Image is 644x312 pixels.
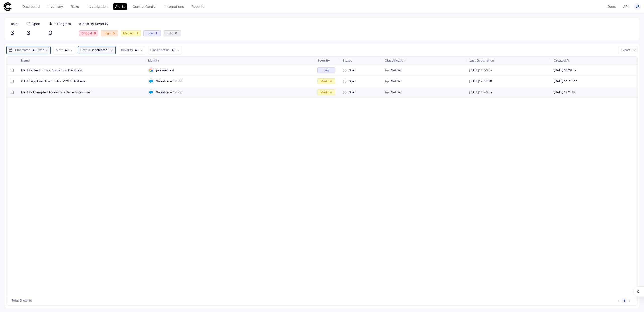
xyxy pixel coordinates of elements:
div: 11/08/2025 13:45:44 (GMT+00:00 UTC) [554,79,577,83]
span: All Time [32,48,44,52]
span: passkey test [156,68,174,72]
span: Timeframe [15,48,30,52]
span: Classification [385,59,405,63]
span: 2 selected [92,48,107,52]
div: Not Set [385,87,465,97]
span: Severity [317,59,330,63]
span: Alert [56,48,63,52]
a: Integrations [162,3,186,10]
span: 3 [20,299,22,303]
span: Status [343,59,352,63]
span: JR [636,5,639,9]
span: Severity [121,48,133,52]
span: 3 [10,29,19,37]
div: 17/07/2025 13:53:52 (GMT+00:00 UTC) [469,68,492,72]
span: All [172,48,176,52]
div: 13/08/2025 11:11:18 (GMT+00:00 UTC) [554,90,575,94]
div: 0 [173,32,177,35]
span: Medium [320,79,332,83]
span: High [104,31,115,35]
span: Open [32,22,40,26]
span: Low [323,68,329,72]
span: Name [21,59,30,63]
button: Status2 selected [78,46,116,54]
span: Critical [82,31,96,35]
span: [DATE] 14:45:44 [554,79,577,83]
div: 2 [135,32,139,35]
span: Open [349,90,356,94]
div: 0 [111,32,115,35]
a: Docs [605,3,618,10]
span: Identity Attempted Access by a Denied Consumer [21,90,91,94]
span: Salesforce for iOS [156,90,183,94]
a: Reports [189,3,207,10]
span: Open [349,68,356,72]
a: Dashboard [20,3,42,10]
span: [DATE] 14:43:57 [469,90,492,94]
span: In Progress [53,22,71,26]
span: Identity Used From a Suspicious IP Address [21,68,83,72]
span: [DATE] 18:29:57 [554,68,576,72]
span: Alerts By Severity [79,22,108,26]
span: Alerts [23,299,32,303]
span: Last Occurrence [469,59,494,63]
div: Not Set [385,76,465,86]
div: 13/08/2025 11:08:38 (GMT+00:00 UTC) [469,79,492,83]
span: Open [349,79,356,83]
span: Medium [123,31,139,35]
span: Classification [150,48,170,52]
a: API [621,3,631,10]
span: 3 [27,29,40,37]
span: Low [148,31,157,35]
div: 02/07/2025 17:29:57 (GMT+00:00 UTC) [554,68,576,72]
div: 0 [92,32,96,35]
span: [DATE] 14:53:52 [469,68,492,72]
span: Salesforce for iOS [156,79,183,83]
span: OAuth App Used From Public VPN IP Address [21,79,85,83]
span: Info [168,31,177,35]
a: Investigation [84,3,110,10]
div: 10/08/2025 13:43:57 (GMT+00:00 UTC) [469,90,492,94]
span: Identity [148,59,159,63]
span: [DATE] 12:11:18 [554,90,575,94]
a: Alerts [113,3,127,10]
a: Inventory [45,3,65,10]
span: Total [12,299,19,303]
button: Export [619,46,638,54]
div: Not Set [385,65,465,75]
nav: pagination navigation [616,298,632,304]
a: Control Center [130,3,159,10]
span: Created At [554,59,569,63]
span: All [135,48,139,52]
span: Status [80,48,90,52]
span: 0 [48,29,71,37]
span: Medium [320,90,332,94]
a: Risks [68,3,81,10]
div: 1 [154,32,157,35]
span: All [65,48,69,52]
span: Total [10,22,19,26]
span: [DATE] 12:08:38 [469,79,492,83]
button: page 1 [622,298,627,303]
button: JR [634,3,641,10]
